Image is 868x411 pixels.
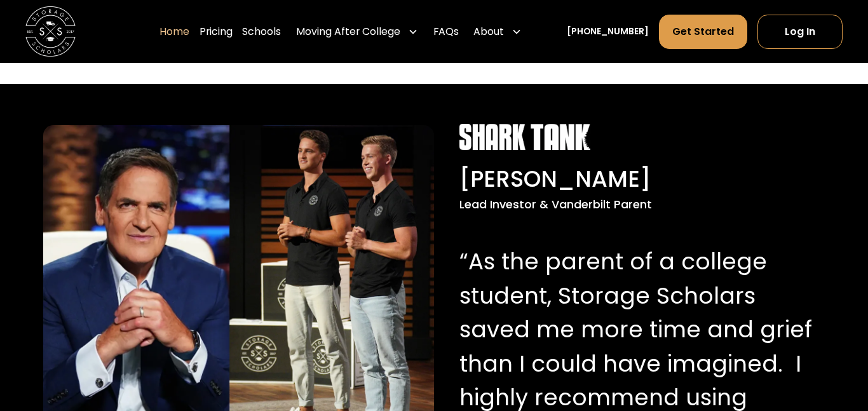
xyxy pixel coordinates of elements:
[242,14,281,49] a: Schools
[433,14,459,49] a: FAQs
[291,14,423,49] div: Moving After College
[25,6,76,57] img: Storage Scholars main logo
[459,162,820,196] div: [PERSON_NAME]
[459,196,820,213] div: Lead Investor & Vanderbilt Parent
[296,24,400,39] div: Moving After College
[473,24,504,39] div: About
[567,25,649,38] a: [PHONE_NUMBER]
[459,124,590,149] img: Shark Tank white logo.
[200,14,233,49] a: Pricing
[757,15,843,48] a: Log In
[159,14,189,49] a: Home
[468,14,527,49] div: About
[659,15,747,48] a: Get Started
